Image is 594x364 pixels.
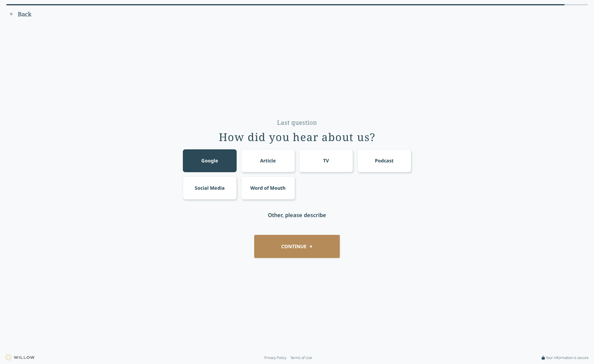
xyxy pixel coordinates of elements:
[5,354,34,361] img: Willow logo
[260,157,276,164] div: Article
[290,355,312,360] a: Terms of Use
[375,157,394,164] div: Podcast
[201,157,218,164] div: Google
[254,235,340,258] button: CONTINUE
[18,10,32,18] span: Back
[323,157,329,164] div: TV
[546,355,589,360] span: Your information is secure
[268,211,326,219] div: Other, please describe
[219,131,375,143] div: How did you hear about us?
[264,355,286,360] a: Privacy Policy
[6,4,565,5] div: 96% complete
[6,10,34,19] button: Previous question
[250,184,285,192] div: Word of Mouth
[195,184,225,192] div: Social Media
[277,118,317,127] div: Last question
